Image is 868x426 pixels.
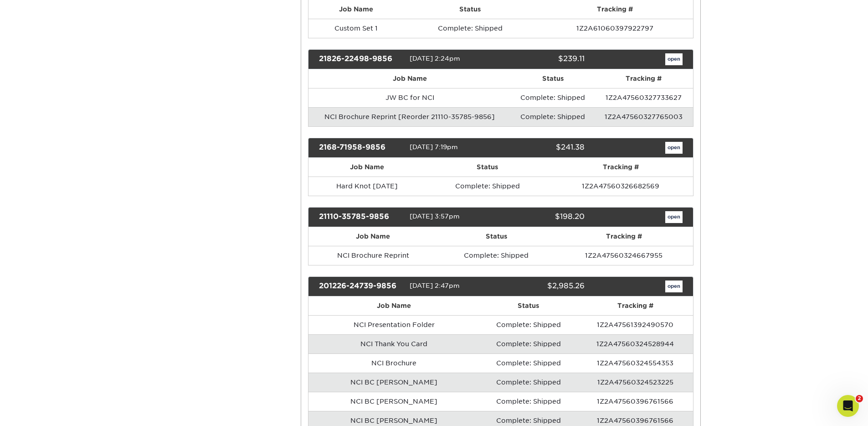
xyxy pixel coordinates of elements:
span: [DATE] 3:57pm [410,213,460,220]
div: $239.11 [494,53,591,65]
a: open [665,142,683,154]
td: Complete: Shipped [479,334,578,353]
th: Job Name [308,158,426,177]
span: [DATE] 2:47pm [410,282,460,289]
th: Job Name [308,69,511,88]
td: 1Z2A47560324554353 [578,353,693,373]
th: Status [437,227,555,246]
td: 1Z2A47560324528944 [578,334,693,353]
td: 1Z2A47560324667955 [555,246,693,265]
td: Complete: Shipped [437,246,555,265]
div: $198.20 [494,211,591,223]
span: [DATE] 2:24pm [410,55,460,62]
td: 1Z2A47560327765003 [595,107,693,126]
div: 21826-22498-9856 [312,53,410,65]
td: Complete: Shipped [479,373,578,392]
td: 1Z2A61060397922797 [537,19,693,38]
td: NCI BC [PERSON_NAME] [308,392,479,411]
a: open [665,281,683,292]
td: 1Z2A47560327733627 [595,88,693,107]
th: Job Name [308,227,437,246]
td: Complete: Shipped [479,353,578,373]
th: Tracking # [555,227,693,246]
td: Complete: Shipped [511,88,595,107]
td: 1Z2A47560324523225 [578,373,693,392]
th: Status [426,158,549,177]
td: NCI BC [PERSON_NAME] [308,373,479,392]
th: Tracking # [595,69,693,88]
iframe: Intercom live chat [837,395,859,417]
th: Job Name [308,296,479,315]
td: 1Z2A47561392490570 [578,315,693,334]
td: NCI Thank You Card [308,334,479,353]
div: 201226-24739-9856 [312,281,410,292]
td: Complete: Shipped [479,392,578,411]
td: Hard Knot [DATE] [308,177,426,196]
div: 2168-71958-9856 [312,142,410,154]
span: 2 [856,395,863,402]
div: $241.38 [494,142,591,154]
th: Tracking # [549,158,693,177]
td: Custom Set 1 [308,19,403,38]
td: 1Z2A47560326682569 [549,177,693,196]
div: 21110-35785-9856 [312,211,410,223]
td: NCI Brochure [308,353,479,373]
td: NCI Brochure Reprint [308,246,437,265]
td: NCI Presentation Folder [308,315,479,334]
a: open [665,211,683,223]
div: $2,985.26 [494,281,591,292]
a: open [665,53,683,65]
th: Status [479,296,578,315]
td: 1Z2A47560396761566 [578,392,693,411]
td: Complete: Shipped [426,177,549,196]
td: Complete: Shipped [511,107,595,126]
td: NCI Brochure Reprint [Reorder 21110-35785-9856] [308,107,511,126]
th: Tracking # [578,296,693,315]
td: Complete: Shipped [403,19,537,38]
span: [DATE] 7:19pm [410,143,458,151]
th: Status [511,69,595,88]
td: Complete: Shipped [479,315,578,334]
td: JW BC for NCI [308,88,511,107]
